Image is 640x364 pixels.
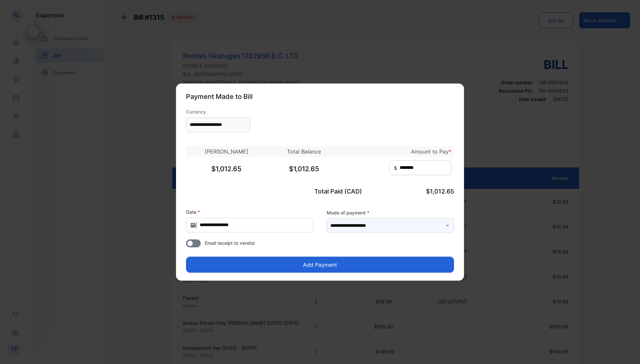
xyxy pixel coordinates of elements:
span: $ [394,165,397,172]
span: Email receipt to vendor [205,239,255,246]
p: [PERSON_NAME] [186,147,266,155]
p: Amount to Pay [341,147,451,155]
button: Add Payment [186,257,454,273]
p: Total Balance [272,147,336,155]
span: $1,012.65 [211,165,241,173]
span: $1,012.65 [289,165,319,173]
p: Total Paid (CAD) [275,186,365,195]
button: Open LiveChat chat widget [5,3,25,23]
span: $1,012.65 [426,187,454,194]
label: Mode of payment [327,209,454,216]
label: Currency [186,108,250,115]
p: Payment Made to Bill [186,91,454,101]
label: Date [186,208,313,215]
